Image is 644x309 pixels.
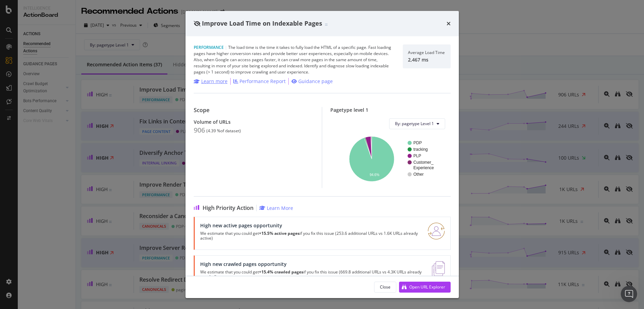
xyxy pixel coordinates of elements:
[202,19,322,27] span: Improve Load Time on Indexable Pages
[408,57,445,63] div: 2,467 ms
[201,78,228,85] div: Learn more
[259,230,300,236] strong: +15.5% active pages
[200,270,424,279] p: We estimate that you could get if you fix this issue (669.8 additional URLs vs 4.3K URLs already ...
[447,19,451,28] div: times
[413,153,421,158] text: PLP
[389,118,445,129] button: By: pagetype Level 1
[432,261,444,278] img: e5DMFwAAAABJRU5ErkJggg==
[330,107,451,113] div: Pagetype level 1
[239,78,286,85] div: Performance Report
[194,126,205,134] div: 906
[336,135,445,183] svg: A chart.
[203,205,254,211] span: High Priority Action
[194,78,228,85] a: Learn more
[194,107,314,113] div: Scope
[200,261,424,267] div: High new crawled pages opportunity
[200,231,420,241] p: We estimate that you could get if you fix this issue (253.6 additional URLs vs 1.6K URLs already ...
[325,24,328,26] img: Equal
[233,78,286,85] a: Performance Report
[267,205,293,211] div: Learn More
[413,160,434,165] text: Customer_
[259,269,303,275] strong: +15.4% crawled pages
[395,121,434,126] span: By: pagetype Level 1
[428,223,445,240] img: RO06QsNG.png
[409,284,445,290] div: Open URL Explorer
[186,11,459,298] div: modal
[374,282,396,293] button: Close
[369,173,379,177] text: 94.6%
[413,165,434,170] text: Experience
[259,205,293,211] a: Learn More
[413,147,428,152] text: tracking
[200,223,420,228] div: High new active pages opportunity
[206,129,241,133] div: ( 4.39 % of dataset )
[194,44,395,75] div: The load time is the time it takes to fully load the HTML of a specific page. Fast loading pages ...
[291,78,333,85] a: Guidance page
[380,284,390,290] div: Close
[399,282,451,293] button: Open URL Explorer
[413,140,422,145] text: PDP
[194,44,224,50] span: Performance
[194,119,314,125] div: Volume of URLs
[194,21,201,26] div: eye-slash
[225,44,227,50] span: |
[621,286,637,302] iframe: Intercom live chat
[408,50,445,55] div: Average Load Time
[413,172,424,177] text: Other
[298,78,333,85] div: Guidance page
